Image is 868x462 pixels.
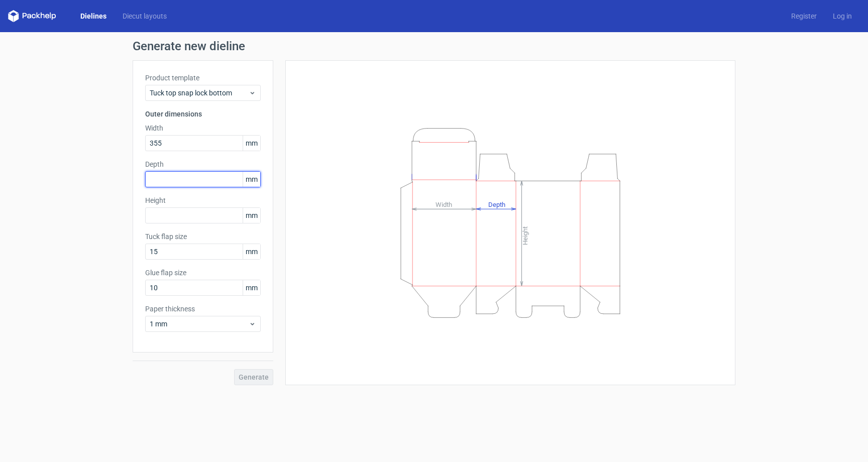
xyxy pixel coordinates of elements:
span: mm [243,244,260,259]
label: Glue flap size [145,268,261,278]
span: mm [243,136,260,151]
a: Register [783,11,825,21]
tspan: Height [521,226,529,245]
span: mm [243,172,260,187]
span: mm [243,280,260,295]
label: Width [145,123,261,133]
label: Paper thickness [145,304,261,314]
a: Log in [825,11,860,21]
a: Dielines [72,11,115,21]
h3: Outer dimensions [145,109,261,119]
tspan: Width [436,200,452,208]
label: Height [145,195,261,205]
label: Tuck flap size [145,232,261,242]
span: mm [243,208,260,223]
span: 1 mm [150,319,249,329]
a: Diecut layouts [115,11,175,21]
h1: Generate new dieline [133,40,735,52]
label: Depth [145,159,261,169]
tspan: Depth [488,200,505,208]
label: Product template [145,73,261,83]
span: Tuck top snap lock bottom [150,88,249,98]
